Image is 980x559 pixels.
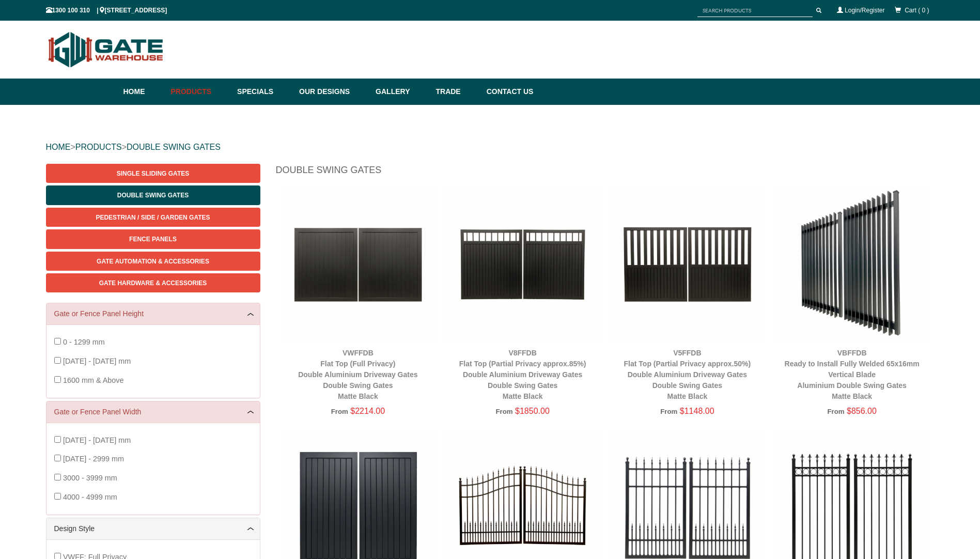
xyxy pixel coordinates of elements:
a: Gate Automation & Accessories [46,252,260,271]
a: Fence Panels [46,229,260,249]
a: Login/Register [845,7,884,14]
span: Cart ( 0 ) [905,7,929,14]
a: Single Sliding Gates [46,164,260,183]
a: HOME [46,143,71,151]
a: V8FFDBFlat Top (Partial Privacy approx.85%)Double Aluminium Driveway GatesDouble Swing GatesMatte... [459,349,586,400]
a: PRODUCTS [75,143,122,151]
span: Fence Panels [129,236,177,243]
img: V5FFDB - Flat Top (Partial Privacy approx.50%) - Double Aluminium Driveway Gates - Double Swing G... [610,187,765,341]
a: Gate Hardware & Accessories [46,273,260,292]
span: Gate Hardware & Accessories [99,279,207,287]
a: Double Swing Gates [46,185,260,205]
span: From [331,408,348,415]
h1: Double Swing Gates [276,164,935,182]
a: Trade [430,79,481,105]
span: Double Swing Gates [117,192,189,199]
a: Contact Us [481,79,534,105]
img: Gate Warehouse [46,26,166,73]
span: 1600 mm & Above [63,376,124,384]
a: DOUBLE SWING GATES [127,143,221,151]
span: 4000 - 4999 mm [63,493,117,501]
span: [DATE] - 2999 mm [63,455,124,463]
img: V8FFDB - Flat Top (Partial Privacy approx.85%) - Double Aluminium Driveway Gates - Double Swing G... [445,187,600,341]
div: > > [46,131,935,164]
span: From [495,408,512,415]
img: VWFFDB - Flat Top (Full Privacy) - Double Aluminium Driveway Gates - Double Swing Gates - Matte B... [281,187,435,341]
span: Pedestrian / Side / Garden Gates [96,214,210,221]
a: Products [166,79,232,105]
a: VWFFDBFlat Top (Full Privacy)Double Aluminium Driveway GatesDouble Swing GatesMatte Black [298,349,417,400]
span: Gate Automation & Accessories [97,258,209,265]
span: [DATE] - [DATE] mm [63,436,131,444]
span: [DATE] - [DATE] mm [63,357,131,365]
a: Gallery [370,79,430,105]
img: VBFFDB - Ready to Install Fully Welded 65x16mm Vertical Blade - Aluminium Double Swing Gates - Ma... [775,187,929,341]
span: $2214.00 [350,407,385,415]
span: Single Sliding Gates [117,170,189,177]
a: Our Designs [294,79,370,105]
span: 3000 - 3999 mm [63,474,117,482]
span: 1300 100 310 | [STREET_ADDRESS] [46,7,167,14]
span: $1148.00 [680,407,714,415]
a: Home [123,79,166,105]
a: Specials [232,79,294,105]
span: From [660,408,677,415]
span: From [827,408,844,415]
a: Pedestrian / Side / Garden Gates [46,208,260,227]
span: $1850.00 [515,407,550,415]
span: $856.00 [847,407,877,415]
a: V5FFDBFlat Top (Partial Privacy approx.50%)Double Aluminium Driveway GatesDouble Swing GatesMatte... [624,349,751,400]
a: Design Style [54,523,252,534]
a: VBFFDBReady to Install Fully Welded 65x16mm Vertical BladeAluminium Double Swing GatesMatte Black [785,349,920,400]
input: SEARCH PRODUCTS [697,4,813,17]
a: Gate or Fence Panel Width [54,407,252,417]
a: Gate or Fence Panel Height [54,308,252,319]
span: 0 - 1299 mm [63,338,105,346]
